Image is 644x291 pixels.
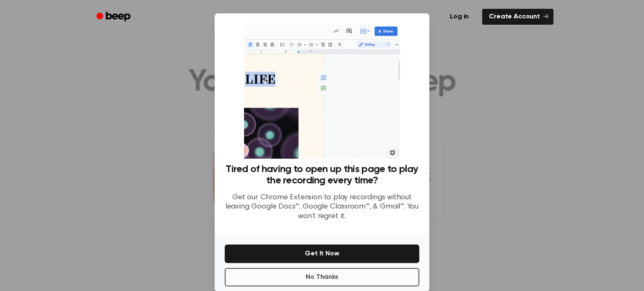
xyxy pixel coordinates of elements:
img: Beep extension in action [244,23,400,159]
p: Get our Chrome Extension to play recordings without leaving Google Docs™, Google Classroom™, & Gm... [225,193,419,221]
button: Get It Now [225,245,419,263]
a: Log in [441,7,477,26]
button: No Thanks [225,268,419,286]
h3: Tired of having to open up this page to play the recording every time? [225,164,419,186]
a: Create Account [482,9,553,25]
a: Beep [91,9,138,25]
